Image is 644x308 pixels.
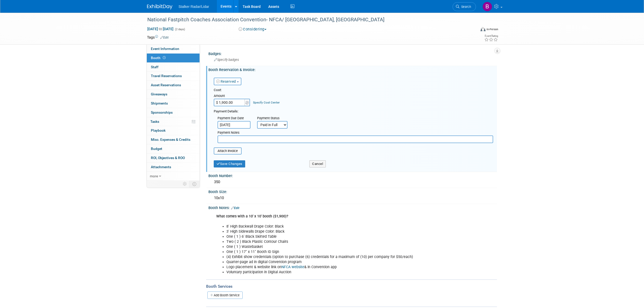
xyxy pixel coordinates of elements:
[208,172,497,178] div: Booth Number:
[162,56,167,60] span: Booth not reserved yet
[146,15,468,24] div: National Fastpitch Coaches Association Convention- NFCA/ [GEOGRAPHIC_DATA], [GEOGRAPHIC_DATA]
[216,79,236,83] a: Reserved
[147,117,200,126] a: Tasks
[160,36,169,39] a: Edit
[151,65,158,69] span: Staff
[212,178,493,186] div: 350
[226,239,438,244] li: Two ( 2 ) Black Plastic Contour Chairs
[208,66,497,72] div: Booth Reservation & Invoice:
[206,284,497,289] div: Booth Services
[226,224,438,229] li: 8' High Backwall Drape Color: Black
[281,265,304,269] a: NFCA website
[226,234,438,239] li: One ( 1 ) 6' Black Skirted Table
[237,27,269,32] button: Considering
[147,54,200,62] a: Booth
[226,244,438,249] li: One ( 1 ) Wastebasket
[147,172,200,181] a: more
[218,130,493,135] div: Payment Notes
[214,78,241,85] button: Reserved
[150,174,158,178] span: more
[147,4,172,9] img: ExhibitDay
[147,81,200,90] a: Asset Reservations
[147,163,200,172] a: Attachments
[147,135,200,144] a: Misc. Expenses & Credits
[151,128,166,132] span: Playbook
[214,88,493,93] div: Cost:
[214,94,251,99] div: Amount
[151,92,167,96] span: Giveaways
[207,292,243,299] a: Add Booth Service
[208,50,497,56] div: Badges:
[226,260,438,265] li: Quarter-page ad in digital Convention program
[147,27,174,31] span: [DATE] [DATE]
[158,27,163,31] span: to
[212,194,493,202] div: 10x10
[147,44,200,53] a: Event Information
[226,270,438,275] li: Voluntary participation in Digital Auction
[147,144,200,153] a: Budget
[208,204,497,211] div: Booth Notes:
[482,2,492,11] img: Brooke Journet
[231,206,239,210] a: Edit
[459,5,471,9] span: Search
[226,254,438,260] li: (4) Exhibit show credentials (option to purchase (6) credentials for a maximum of (10) per compan...
[151,110,173,114] span: Sponsorships
[151,138,190,142] span: Misc. Expenses & Credits
[484,35,498,37] div: Event Rating
[214,58,239,62] span: Specify badges
[309,160,326,167] button: Cancel
[214,160,245,167] button: Save Changes
[147,126,200,135] a: Playbook
[216,214,288,218] b: What comes with a 10' x 10' booth ($1,900)?
[151,56,167,60] span: Booth
[151,74,182,78] span: Travel Reservations
[189,181,200,187] td: Toggle Event Tabs
[147,63,200,72] a: Staff
[147,153,200,162] a: ROI, Objectives & ROO
[181,181,189,187] td: Personalize Event Tab Strip
[147,35,169,40] td: Tags
[226,229,438,234] li: 3' High Sidewalls Drape Color: Black
[480,27,486,31] img: Format-Inperson.png
[147,72,200,80] a: Travel Reservations
[151,147,162,151] span: Budget
[151,47,179,51] span: Event Information
[453,2,476,11] a: Search
[446,26,498,34] div: Event Format
[151,101,168,105] span: Shipments
[226,249,438,254] li: One ( 1 ) 17" x 11" Booth ID Sign
[208,188,497,194] div: Booth Size:
[226,265,438,270] li: Logo placement & website link on & in Convention app
[151,83,181,87] span: Asset Reservations
[151,156,185,160] span: ROI, Objectives & ROO
[174,28,185,31] span: (2 days)
[147,99,200,108] a: Shipments
[214,108,493,114] div: Payment Details:
[257,116,291,121] div: Payment Status
[151,165,171,169] span: Attachments
[486,27,498,31] div: In-Person
[253,101,280,104] a: Specify Cost Center
[218,116,249,121] div: Payment Due Date
[178,5,209,9] span: Stalker Radar/Lidar
[147,90,200,99] a: Giveaways
[147,108,200,117] a: Sponsorships
[150,119,159,124] span: Tasks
